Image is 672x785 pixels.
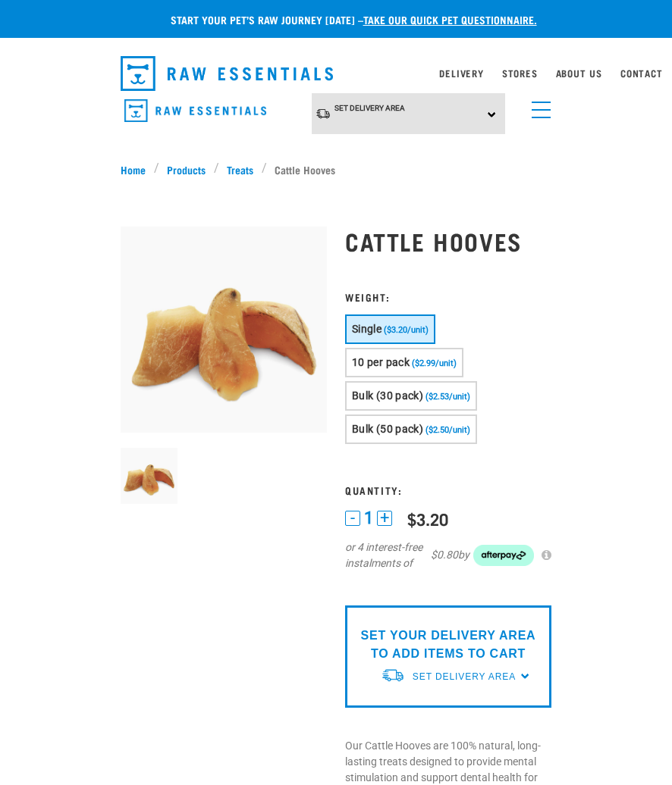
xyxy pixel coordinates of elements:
div: or 4 interest-free instalments of by [345,539,551,571]
span: Bulk (30 pack) [352,389,423,402]
span: ($3.20/unit) [384,325,429,335]
span: 1 [364,510,373,526]
nav: breadcrumbs [121,161,551,177]
button: 10 per pack ($2.99/unit) [345,348,463,377]
a: Home [121,161,154,177]
div: $3.20 [407,509,448,528]
h1: Cattle Hooves [345,227,551,255]
p: SET YOUR DELIVERY AREA TO ADD ITEMS TO CART [356,627,540,663]
img: Pile Of Cattle Hooves Treats For Dogs [121,448,177,505]
span: Single [352,323,382,335]
img: Pile Of Cattle Hooves Treats For Dogs [121,227,327,433]
span: Set Delivery Area [334,104,405,112]
button: - [345,511,360,526]
img: Raw Essentials Logo [124,99,266,123]
img: Raw Essentials Logo [121,56,333,91]
a: Treats [219,161,262,177]
a: About Us [556,70,602,76]
a: Contact [620,70,663,76]
button: Single ($3.20/unit) [345,314,435,344]
a: Products [159,161,214,177]
img: van-moving.png [381,668,405,683]
a: menu [524,92,551,120]
span: ($2.53/unit) [425,392,470,402]
h3: Quantity: [345,484,551,496]
a: take our quick pet questionnaire. [363,17,537,22]
span: ($2.50/unit) [425,425,470,435]
a: Delivery [439,70,483,76]
a: Stores [502,70,538,76]
button: + [377,511,392,526]
button: Bulk (50 pack) ($2.50/unit) [345,414,477,444]
span: Bulk (50 pack) [352,423,423,435]
img: van-moving.png [316,108,331,120]
button: Bulk (30 pack) ($2.53/unit) [345,381,477,411]
span: 10 per pack [352,356,410,368]
span: $0.80 [431,547,458,563]
img: Afterpay [473,545,534,566]
span: ($2.99/unit) [412,358,457,368]
nav: dropdown navigation [108,50,564,97]
span: Set Delivery Area [413,671,516,682]
h3: Weight: [345,291,551,302]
